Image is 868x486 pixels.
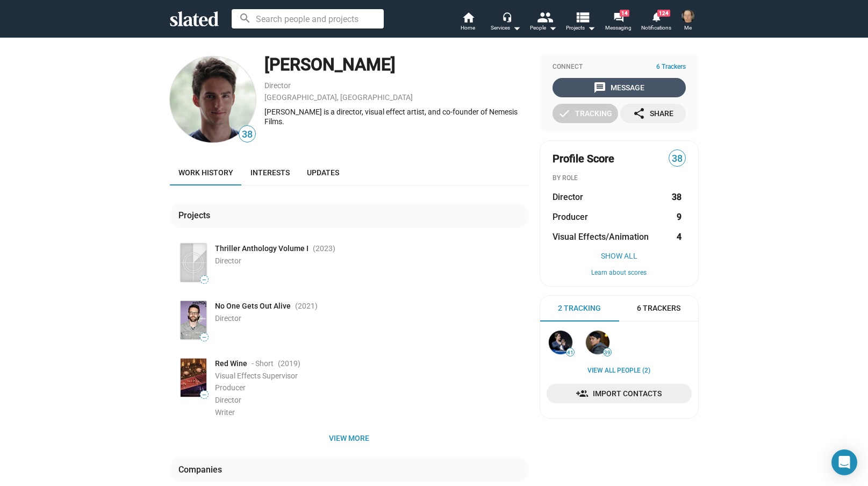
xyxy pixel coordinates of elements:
[170,160,242,185] a: Work history
[170,56,256,142] img: Santiago Menghini
[264,53,529,76] div: [PERSON_NAME]
[587,367,650,375] a: View all People (2)
[672,191,682,203] strong: 38
[178,464,226,475] div: Companies
[637,11,675,34] a: 124Notifications
[525,11,562,34] button: People
[549,331,572,354] img: Stephan Paternot
[215,301,291,311] span: No One Gets Out Alive
[675,8,701,35] button: Terry Luke PodnarMe
[215,371,298,380] span: Visual Effects Supervisor
[562,11,600,34] button: Projects
[604,349,611,356] span: 39
[264,81,291,90] a: Director
[178,168,233,177] span: Work history
[250,168,290,177] span: Interests
[651,11,661,22] mat-icon: notifications
[215,256,241,265] span: Director
[215,383,246,392] span: Producer
[242,160,298,185] a: Interests
[637,303,680,313] span: 6 Trackers
[558,303,601,313] span: 2 Tracking
[215,396,241,404] span: Director
[462,11,475,24] mat-icon: home
[546,22,559,34] mat-icon: arrow_drop_down
[264,107,529,127] div: [PERSON_NAME] is a director, visual effect artist, and co-founder of Nemesis Films.
[633,107,645,120] mat-icon: share
[215,359,247,369] span: Red Wine
[553,269,686,277] button: Learn about scores
[170,428,529,448] button: View more
[553,152,614,166] span: Profile Score
[558,104,612,123] div: Tracking
[656,63,686,72] span: 6 Trackers
[657,10,670,17] span: 124
[181,359,206,397] img: Poster: Red Wine
[553,191,583,203] span: Director
[510,22,523,34] mat-icon: arrow_drop_down
[553,104,618,123] button: Tracking
[620,104,686,123] button: Share
[553,63,686,72] div: Connect
[600,11,637,34] a: 14Messaging
[574,9,590,25] mat-icon: view_list
[536,9,552,25] mat-icon: people
[487,11,525,34] button: Services
[593,78,644,97] div: Message
[232,9,384,28] input: Search people and projects
[215,244,309,254] span: Thriller Anthology Volume I
[298,160,348,185] a: Updates
[831,449,857,475] div: Open Intercom Messenger
[461,22,475,34] span: Home
[641,22,671,34] span: Notifications
[215,408,235,417] span: Writer
[605,22,632,34] span: Messaging
[553,174,686,183] div: BY ROLE
[633,104,673,123] div: Share
[669,152,685,166] span: 38
[553,78,686,97] button: Message
[566,349,574,356] span: 41
[613,12,623,22] mat-icon: forum
[200,334,208,340] span: —
[682,10,694,23] img: Terry Luke Podnar
[491,22,521,34] div: Services
[558,107,571,120] mat-icon: check
[553,252,686,260] button: Show All
[593,81,606,94] mat-icon: message
[677,231,682,242] strong: 4
[181,244,206,282] img: Poster: Thriller Anthology Volume I
[585,22,598,34] mat-icon: arrow_drop_down
[553,211,588,223] span: Producer
[178,210,214,221] div: Projects
[547,384,692,403] a: Import Contacts
[215,314,241,323] span: Director
[181,301,206,339] img: Poster: No One Gets Out Alive
[278,359,300,369] span: (2019 )
[239,127,255,142] span: 38
[553,231,649,242] span: Visual Effects/Animation
[313,244,335,254] span: (2023 )
[555,384,683,403] span: Import Contacts
[264,93,413,102] a: [GEOGRAPHIC_DATA], [GEOGRAPHIC_DATA]
[502,12,512,22] mat-icon: headset_mic
[449,11,487,34] a: Home
[684,22,692,34] span: Me
[252,359,274,369] span: - Short
[200,277,208,283] span: —
[530,22,557,34] div: People
[200,392,208,398] span: —
[178,428,520,448] span: View more
[620,10,629,17] span: 14
[295,301,318,311] span: (2021 )
[307,168,339,177] span: Updates
[566,22,596,34] span: Projects
[586,331,609,354] img: Osric Chau
[677,211,682,223] strong: 9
